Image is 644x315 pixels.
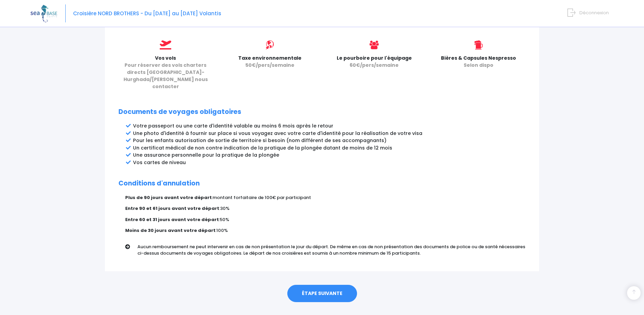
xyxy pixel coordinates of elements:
li: Pour les enfants autorisation de sortie de territoire si besoin (nom différent de ses accompagnants) [133,137,526,144]
p: Aucun remboursement ne peut intervenir en cas de non présentation le jour du départ. De même en c... [137,243,531,257]
img: icon_environment.svg [265,40,274,50]
strong: Entre 90 et 61 jours avant votre départ [125,205,219,212]
li: Vos cartes de niveau [133,159,526,166]
p: Vos vols [118,55,213,90]
h2: Documents de voyages obligatoires [118,108,526,116]
strong: Moins de 30 jours avant votre départ [125,227,216,234]
li: Une photo d'identité à fournir sur place si vous voyagez avec votre carte d'identité pour la réal... [133,130,526,137]
img: icon_biere.svg [474,40,482,50]
span: 100% [216,227,228,234]
li: Votre passeport ou une carte d'identité valable au moins 6 mois après le retour [133,122,526,130]
h2: Conditions d'annulation [118,180,526,188]
img: icon_vols.svg [160,40,171,50]
span: 50% [220,216,229,223]
span: 30% [220,205,229,212]
strong: Entre 60 et 31 jours avant votre départ [125,216,219,223]
li: Un certificat médical de non contre indication de la pratique de la plongée datant de moins de 12... [133,144,526,152]
p: Bières & Capsules Nespresso [431,55,526,69]
p: Taxe environnementale [223,55,317,69]
span: Selon dispo [464,62,493,68]
span: 50€/pers/semaine [245,62,294,68]
a: ÉTAPE SUIVANTE [287,285,357,302]
span: Croisière NORD BROTHERS - Du [DATE] au [DATE] Volantis [73,10,221,17]
p: Le pourboire pour l'équipage [327,55,421,69]
img: icon_users@2x.png [370,40,379,50]
span: Pour réserver des vols charters directs [GEOGRAPHIC_DATA]-Hurghada/[PERSON_NAME] nous contacter [124,62,208,90]
p: : [125,227,526,234]
span: montant forfaitaire de 100€ par participant [213,194,311,201]
span: Déconnexion [579,9,609,16]
span: 60€/pers/semaine [350,62,399,68]
strong: Plus de 90 jours avant votre départ [125,194,212,201]
p: : [125,205,526,212]
p: : [125,216,526,223]
p: : [125,194,526,201]
li: Une assurance personnelle pour la pratique de la plongée [133,152,526,159]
